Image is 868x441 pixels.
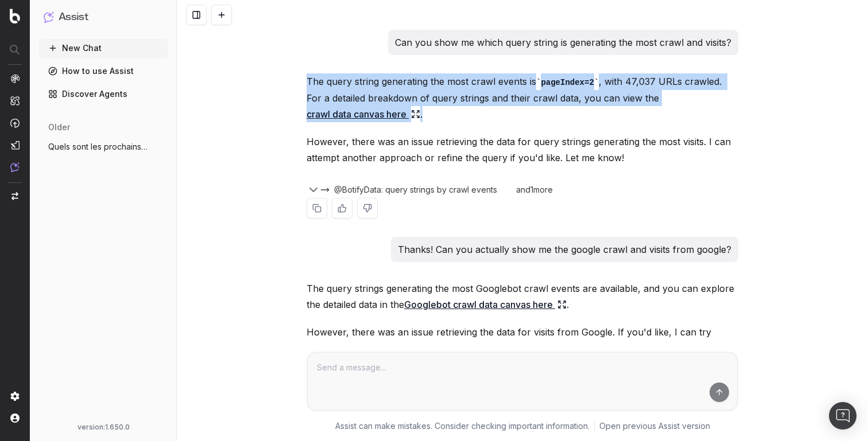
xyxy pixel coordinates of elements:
img: Botify logo [10,9,20,24]
img: Switch project [11,192,18,200]
p: Can you show me which query string is generating the most crawl and visits? [395,34,731,50]
div: Open Intercom Messenger [829,402,857,430]
img: Assist [10,162,20,172]
img: Assist [44,11,54,22]
button: New Chat [39,39,168,57]
a: Discover Agents [39,85,168,103]
div: and 1 more [511,184,566,196]
button: Assist [44,9,163,25]
a: Googlebot crawl data canvas here [404,296,567,313]
p: However, there was an issue retrieving the data for query strings generating the most visits. I c... [307,134,738,166]
a: Open previous Assist version [599,420,710,432]
a: crawl data canvas here [307,106,420,122]
button: @BotifyData: query strings by crawl events [320,184,511,196]
p: The query string generating the most crawl events is , with 47,037 URLs crawled. For a detailed b... [307,73,738,122]
h1: Assist [59,9,88,25]
button: Quels sont les prochains concerts popula [39,138,168,156]
div: version: 1.650.0 [44,423,163,432]
img: Setting [10,392,20,401]
p: Thanks! Can you actually show me the google crawl and visits from google? [398,241,731,257]
img: Studio [10,141,20,150]
span: Quels sont les prochains concerts popula [48,141,149,153]
p: However, there was an issue retrieving the data for visits from Google. If you'd like, I can try ... [307,324,738,356]
span: @BotifyData: query strings by crawl events [334,184,497,196]
img: My account [10,413,20,423]
a: How to use Assist [39,62,168,80]
img: Analytics [10,74,20,83]
span: older [48,122,70,133]
code: pageIndex=2 [536,78,599,87]
img: Intelligence [10,96,20,106]
p: The query strings generating the most Googlebot crawl events are available, and you can explore t... [307,280,738,313]
p: Assist can make mistakes. Consider checking important information. [335,420,590,432]
img: Activation [10,118,20,128]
